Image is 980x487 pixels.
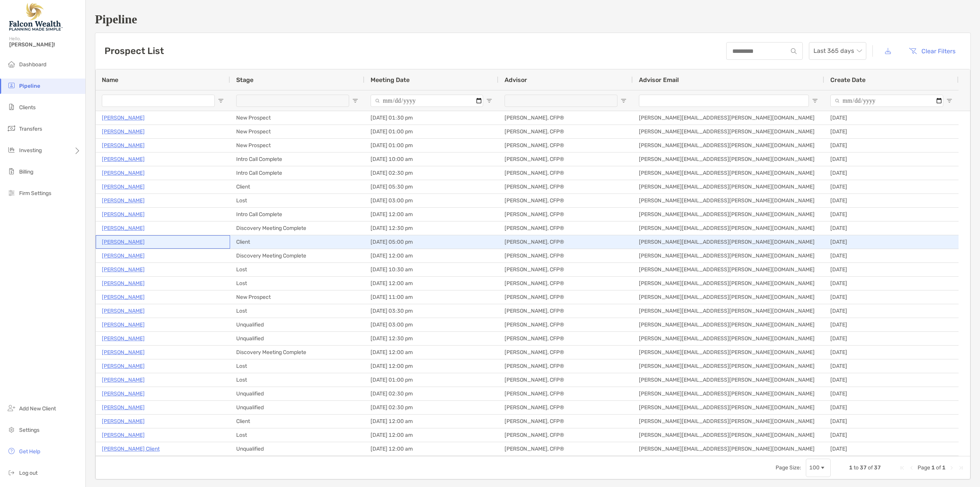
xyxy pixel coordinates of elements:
[7,145,16,154] img: investing icon
[633,180,824,193] div: [PERSON_NAME][EMAIL_ADDRESS][PERSON_NAME][DOMAIN_NAME]
[102,444,160,454] a: [PERSON_NAME] Client
[364,180,498,193] div: [DATE] 05:30 pm
[498,318,633,331] div: [PERSON_NAME], CFP®
[230,290,364,304] div: New Prospect
[942,464,946,471] span: 1
[633,373,824,387] div: [PERSON_NAME][EMAIL_ADDRESS][PERSON_NAME][DOMAIN_NAME]
[621,98,627,104] button: Open Filter Menu
[633,401,824,414] div: [PERSON_NAME][EMAIL_ADDRESS][PERSON_NAME][DOMAIN_NAME]
[806,459,831,477] div: Page Size
[364,290,498,304] div: [DATE] 11:00 am
[236,76,253,84] span: Stage
[102,210,145,219] a: [PERSON_NAME]
[824,318,959,331] div: [DATE]
[824,208,959,221] div: [DATE]
[633,152,824,166] div: [PERSON_NAME][EMAIL_ADDRESS][PERSON_NAME][DOMAIN_NAME]
[102,141,145,150] a: [PERSON_NAME]
[498,263,633,276] div: [PERSON_NAME], CFP®
[364,152,498,166] div: [DATE] 10:00 am
[230,221,364,235] div: Discovery Meeting Complete
[633,318,824,331] div: [PERSON_NAME][EMAIL_ADDRESS][PERSON_NAME][DOMAIN_NAME]
[230,111,364,125] div: New Prospect
[364,428,498,442] div: [DATE] 12:00 am
[364,277,498,290] div: [DATE] 12:00 am
[824,387,959,400] div: [DATE]
[9,41,81,48] span: [PERSON_NAME]!
[824,111,959,125] div: [DATE]
[776,464,801,471] div: Page Size:
[7,167,16,176] img: billing icon
[824,139,959,152] div: [DATE]
[824,373,959,387] div: [DATE]
[958,465,964,471] div: Last Page
[633,428,824,442] div: [PERSON_NAME][EMAIL_ADDRESS][PERSON_NAME][DOMAIN_NAME]
[102,127,145,136] a: [PERSON_NAME]
[102,375,145,385] p: [PERSON_NAME]
[633,111,824,125] div: [PERSON_NAME][EMAIL_ADDRESS][PERSON_NAME][DOMAIN_NAME]
[230,442,364,456] div: Unqualified
[102,182,145,192] a: [PERSON_NAME]
[949,465,955,471] div: Next Page
[7,81,16,90] img: pipeline icon
[498,249,633,262] div: [PERSON_NAME], CFP®
[102,251,145,261] p: [PERSON_NAME]
[498,111,633,125] div: [PERSON_NAME], CFP®
[102,76,118,84] span: Name
[824,415,959,428] div: [DATE]
[364,415,498,428] div: [DATE] 12:00 am
[364,139,498,152] div: [DATE] 01:00 pm
[639,95,809,107] input: Advisor Email Filter Input
[486,98,492,104] button: Open Filter Menu
[102,334,145,343] p: [PERSON_NAME]
[498,415,633,428] div: [PERSON_NAME], CFP®
[102,306,145,316] a: [PERSON_NAME]
[364,304,498,318] div: [DATE] 03:30 pm
[230,277,364,290] div: Lost
[102,265,145,274] a: [PERSON_NAME]
[102,416,145,426] p: [PERSON_NAME]
[364,111,498,125] div: [DATE] 01:30 pm
[498,304,633,318] div: [PERSON_NAME], CFP®
[824,290,959,304] div: [DATE]
[102,168,145,178] p: [PERSON_NAME]
[102,320,145,330] p: [PERSON_NAME]
[102,279,145,288] a: [PERSON_NAME]
[19,147,42,154] span: Investing
[849,464,853,471] span: 1
[899,465,905,471] div: First Page
[824,166,959,180] div: [DATE]
[230,346,364,359] div: Discovery Meeting Complete
[633,359,824,373] div: [PERSON_NAME][EMAIL_ADDRESS][PERSON_NAME][DOMAIN_NAME]
[102,113,145,123] a: [PERSON_NAME]
[102,389,145,398] a: [PERSON_NAME]
[633,139,824,152] div: [PERSON_NAME][EMAIL_ADDRESS][PERSON_NAME][DOMAIN_NAME]
[830,95,943,107] input: Create Date Filter Input
[364,263,498,276] div: [DATE] 10:30 am
[364,332,498,345] div: [DATE] 12:30 pm
[364,235,498,249] div: [DATE] 05:00 pm
[364,387,498,400] div: [DATE] 02:30 pm
[364,194,498,207] div: [DATE] 03:00 pm
[364,359,498,373] div: [DATE] 12:00 pm
[854,464,859,471] span: to
[633,125,824,138] div: [PERSON_NAME][EMAIL_ADDRESS][PERSON_NAME][DOMAIN_NAME]
[102,237,145,247] p: [PERSON_NAME]
[824,152,959,166] div: [DATE]
[7,446,16,456] img: get-help icon
[498,290,633,304] div: [PERSON_NAME], CFP®
[364,442,498,456] div: [DATE] 12:00 am
[102,154,145,164] a: [PERSON_NAME]
[918,464,930,471] span: Page
[824,249,959,262] div: [DATE]
[633,332,824,345] div: [PERSON_NAME][EMAIL_ADDRESS][PERSON_NAME][DOMAIN_NAME]
[498,235,633,249] div: [PERSON_NAME], CFP®
[824,304,959,318] div: [DATE]
[633,166,824,180] div: [PERSON_NAME][EMAIL_ADDRESS][PERSON_NAME][DOMAIN_NAME]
